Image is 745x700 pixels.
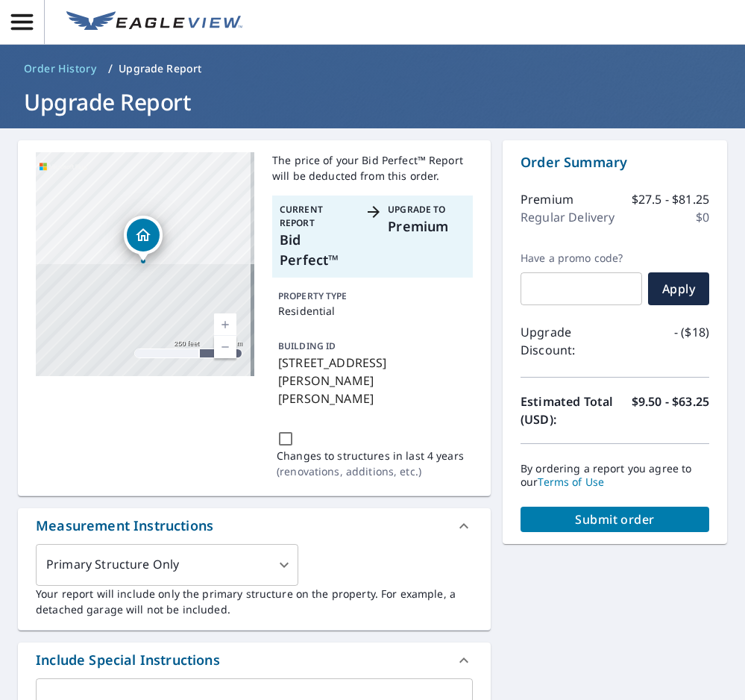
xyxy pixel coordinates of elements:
[521,251,642,265] label: Have a promo code?
[36,650,220,670] div: Include Special Instructions
[278,340,336,352] p: BUILDING ID
[278,354,467,407] p: [STREET_ADDRESS][PERSON_NAME][PERSON_NAME]
[36,516,213,536] div: Measurement Instructions
[532,511,697,528] span: Submit order
[277,448,464,463] p: Changes to structures in last 4 years
[538,475,604,489] a: Terms of Use
[18,643,491,678] div: Include Special Instructions
[18,508,491,544] div: Measurement Instructions
[521,323,615,359] p: Upgrade Discount:
[214,336,236,358] a: Current Level 17, Zoom Out
[119,61,201,76] p: Upgrade Report
[108,60,113,78] li: /
[277,463,464,479] p: ( renovations, additions, etc. )
[521,462,709,489] p: By ordering a report you agree to our
[696,208,709,226] p: $0
[18,87,727,117] h1: Upgrade Report
[648,272,709,305] button: Apply
[632,190,709,208] p: $27.5 - $81.25
[57,2,251,43] a: EV Logo
[272,152,473,184] p: The price of your Bid Perfect™ Report will be deducted from this order.
[278,303,467,319] p: Residential
[521,190,573,208] p: Premium
[18,57,102,81] a: Order History
[674,323,709,359] p: - ($18)
[36,544,298,586] div: Primary Structure Only
[36,586,473,617] p: Your report will include only the primary structure on the property. For example, a detached gara...
[632,393,709,428] p: $9.50 - $63.25
[521,507,709,532] button: Submit order
[521,393,615,428] p: Estimated Total (USD):
[660,281,697,297] span: Apply
[521,152,709,172] p: Order Summary
[388,203,465,216] p: Upgrade To
[280,230,357,270] p: Bid Perfect™
[124,216,163,262] div: Dropped pin, building 1, Residential property, 12 Biscuit Hill Rd Foster, RI 02825
[214,313,236,336] a: Current Level 17, Zoom In
[280,203,357,230] p: Current Report
[278,290,467,303] p: PROPERTY TYPE
[18,57,727,81] nav: breadcrumb
[388,216,465,237] p: Premium
[24,61,96,76] span: Order History
[521,208,614,226] p: Regular Delivery
[66,11,242,34] img: EV Logo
